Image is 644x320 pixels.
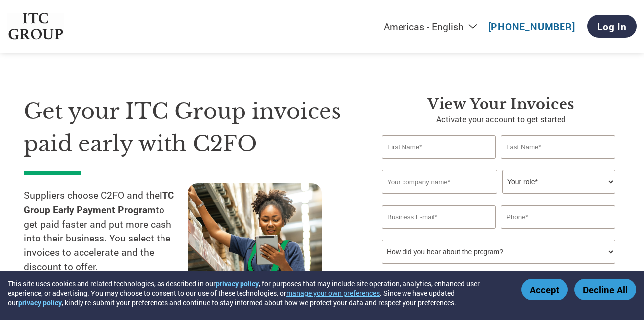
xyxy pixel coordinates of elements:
[8,279,507,307] div: This site uses cookies and related technologies, as described in our , for purposes that may incl...
[501,135,615,159] input: Last Name*
[521,279,568,300] button: Accept
[382,269,620,290] p: By clicking "Activate Account" you agree to C2FO's and
[18,298,62,307] a: privacy policy
[24,188,188,274] p: Suppliers choose C2FO and the to get paid faster and put more cash into their business. You selec...
[382,195,615,201] div: Invalid company name or company name is too long
[382,135,496,159] input: First Name*
[382,170,497,194] input: Your company name*
[188,183,322,281] img: supply chain worker
[24,189,174,216] strong: ITC Group Early Payment Program
[382,205,496,229] input: Invalid Email format
[382,160,496,166] div: Invalid first name or first name is too long
[382,95,620,113] h3: View Your Invoices
[382,230,496,236] div: Inavlid Email Address
[286,288,380,298] button: manage your own preferences
[502,170,615,194] select: Title/Role
[7,13,64,40] img: ITC Group
[24,95,352,160] h1: Get your ITC Group invoices paid early with C2FO
[216,279,259,288] a: privacy policy
[488,20,575,33] a: [PHONE_NUMBER]
[501,230,615,236] div: Inavlid Phone Number
[501,160,615,166] div: Invalid last name or last name is too long
[382,113,620,125] p: Activate your account to get started
[587,15,637,38] a: Log In
[574,279,636,300] button: Decline All
[501,205,615,229] input: Phone*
